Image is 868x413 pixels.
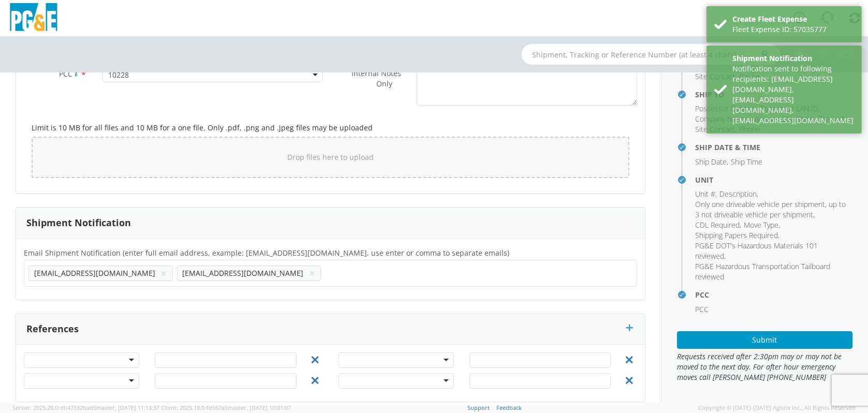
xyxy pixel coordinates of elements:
[8,3,60,34] img: pge-logo-06675f144f4cfa6a6814.png
[24,248,509,258] span: Email Shipment Notification (enter full email address, example: jdoe01@agistix.com, use enter or ...
[695,230,779,241] li: ,
[695,91,852,98] h4: Ship To
[695,124,737,135] li: ,
[732,53,854,64] div: Shipment Notification
[102,67,323,82] span: 10228
[677,331,852,349] button: Submit
[467,404,490,411] a: Support
[12,404,159,411] span: Server: 2025.20.0-db47332bad5
[744,220,780,230] li: ,
[744,220,778,230] span: Move Type
[26,218,131,228] h3: Shipment Notification
[695,157,728,167] li: ,
[695,220,741,230] li: ,
[695,241,818,261] span: PG&E DOT's Hazardous Materials 101 reviewed
[695,291,852,299] h4: PCC
[309,267,315,279] button: ×
[59,69,72,79] span: PCC
[695,199,850,220] li: ,
[161,404,291,411] span: Client: 2025.18.0-fd567a5
[695,304,709,314] span: PCC
[695,143,852,151] h4: Ship Date & Time
[34,268,155,278] span: [EMAIL_ADDRESS][DOMAIN_NAME]
[522,44,781,65] input: Shipment, Tracking or Reference Number (at least 4 chars)
[677,351,852,382] span: Requests received after 2:30pm may or may not be moved to the next day. For after hour emergency ...
[695,230,778,240] span: Shipping Papers Required
[695,189,715,199] span: Unit #
[695,261,830,282] span: PG&E Hazardous Transportation Tailboard reviewed
[32,124,629,131] h5: Limit is 10 MB for all files and 10 MB for a one file. Only .pdf, .png and .jpeg files may be upl...
[732,14,854,24] div: Create Fleet Expense
[732,24,854,35] div: Fleet Expense ID: 57035777
[695,220,740,230] span: CDL Required
[287,152,374,162] span: Drop files here to upload
[695,199,846,219] span: Only one driveable vehicle per shipment, up to 3 not driveable vehicle per shipment
[695,71,737,82] li: ,
[695,114,748,124] li: ,
[695,241,850,261] li: ,
[719,189,757,199] span: Description
[731,157,762,167] span: Ship Time
[698,404,856,412] span: Copyright © [DATE]-[DATE] Agistix Inc., All Rights Reserved
[26,324,79,334] h3: References
[183,268,304,278] span: [EMAIL_ADDRESS][DOMAIN_NAME]
[695,189,717,199] li: ,
[695,104,758,114] li: ,
[695,157,727,167] span: Ship Date
[732,64,854,126] div: Notification sent to following recipients: [EMAIL_ADDRESS][DOMAIN_NAME],[EMAIL_ADDRESS][DOMAIN_NA...
[695,71,735,81] span: Site Contact
[695,124,735,134] span: Site Contact
[695,114,746,124] span: Company Name
[719,189,758,199] li: ,
[96,404,159,411] span: master, [DATE] 11:13:37
[108,70,317,80] span: 10228
[695,104,756,113] span: Possessor Contact
[695,176,852,184] h4: Unit
[161,267,167,279] button: ×
[351,68,401,89] span: Internal Notes Only
[496,404,522,411] a: Feedback
[228,404,291,411] span: master, [DATE] 10:01:07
